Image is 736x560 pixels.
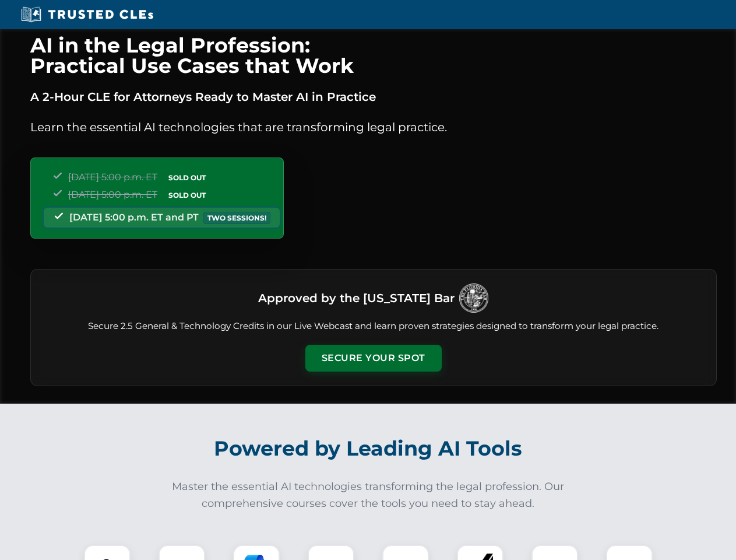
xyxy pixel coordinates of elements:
span: [DATE] 5:00 p.m. ET [68,171,157,183]
span: SOLD OUT [164,189,210,201]
h3: Approved by the [US_STATE] Bar [258,288,455,309]
p: Learn the essential AI technologies that are transforming legal practice. [30,118,717,136]
img: Logo [459,283,488,313]
p: Secure 2.5 General & Technology Credits in our Live Webcast and learn proven strategies designed ... [45,320,702,333]
span: SOLD OUT [164,171,210,184]
h1: AI in the Legal Profession: Practical Use Cases that Work [30,35,717,76]
p: Master the essential AI technologies transforming the legal profession. Our comprehensive courses... [164,478,572,512]
p: A 2-Hour CLE for Attorneys Ready to Master AI in Practice [30,87,717,106]
span: [DATE] 5:00 p.m. ET [68,189,157,200]
button: Secure Your Spot [305,345,442,372]
img: Trusted CLEs [17,6,157,23]
h2: Powered by Leading AI Tools [45,428,691,469]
